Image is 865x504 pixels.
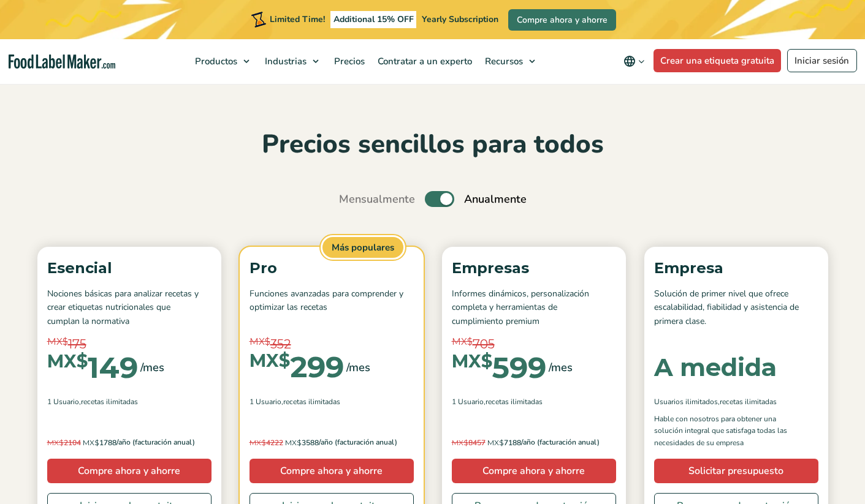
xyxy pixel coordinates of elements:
[328,39,368,83] a: Precios
[654,413,795,449] p: Hable con nosotros para obtener una solución integral que satisfaga todas las necesidades de su e...
[250,459,414,483] a: Compre ahora y ahorre
[68,335,86,353] span: 175
[321,235,405,260] span: Más populares
[654,355,777,380] div: A medida
[47,438,64,447] span: MX$
[250,257,414,280] p: Pro
[250,352,290,370] span: MX$
[285,438,302,447] span: MX$
[81,396,138,407] span: Recetas ilimitadas
[319,437,397,449] span: /año (facturación anual)
[508,9,616,31] a: Compre ahora y ahorre
[261,55,308,67] span: Industrias
[191,55,238,67] span: Productos
[47,353,88,370] span: MX$
[259,39,325,83] a: Industrias
[250,438,266,447] span: MX$
[481,55,524,67] span: Recursos
[47,287,211,328] p: Nociones básicas para analizar recetas y crear etiquetas nutricionales que cumplan la normativa
[654,257,818,280] p: Empresa
[339,191,415,208] span: Mensualmente
[452,459,616,483] a: Compre ahora y ahorre
[464,191,527,208] span: Anualmente
[473,335,495,353] span: 705
[654,396,720,407] span: Usuarios ilimitados,
[615,49,654,73] button: Change language
[487,438,504,447] span: MX$
[330,11,417,28] span: Additional 15% OFF
[425,191,454,207] label: Toggle
[250,287,414,328] p: Funciones avanzadas para comprender y optimizar las recetas
[47,353,138,382] div: 149
[787,49,857,72] a: Iniciar sesión
[654,287,818,328] p: Solución de primer nivel que ofrece escalabilidad, fiabilidad y asistencia de primera clase.
[720,396,777,407] span: Recetas ilimitadas
[452,335,473,349] span: MX$
[372,39,476,83] a: Contratar a un experto
[47,459,211,483] a: Compre ahora y ahorre
[283,396,340,407] span: Recetas ilimitadas
[654,459,818,483] a: Solicitar presupuesto
[549,359,573,376] span: /mes
[250,352,344,382] div: 299
[422,13,498,25] span: Yearly Subscription
[250,396,283,407] span: 1 Usuario,
[452,353,546,382] div: 599
[47,438,81,448] del: 2104
[9,55,115,69] a: Food Label Maker homepage
[452,257,616,280] p: Empresas
[47,396,81,407] span: 1 Usuario,
[486,396,543,407] span: Recetas ilimitadas
[346,359,370,376] span: /mes
[479,39,541,83] a: Recursos
[189,39,256,83] a: Productos
[250,335,270,349] span: MX$
[140,359,164,376] span: /mes
[31,128,834,162] h2: Precios sencillos para todos
[452,353,492,370] span: MX$
[270,13,325,25] span: Limited Time!
[452,437,521,449] span: 7188
[47,335,68,349] span: MX$
[250,437,319,449] span: 3588
[83,438,99,447] span: MX$
[452,396,486,407] span: 1 Usuario,
[47,437,116,449] span: 1788
[330,55,366,67] span: Precios
[654,49,782,72] a: Crear una etiqueta gratuita
[521,437,600,449] span: /año (facturación anual)
[47,257,211,280] p: Esencial
[374,55,473,67] span: Contratar a un experto
[270,335,291,353] span: 352
[116,437,195,449] span: /año (facturación anual)
[452,287,616,328] p: Informes dinámicos, personalización completa y herramientas de cumplimiento premium
[452,438,468,447] span: MX$
[250,438,283,448] del: 4222
[452,438,486,448] del: 8457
